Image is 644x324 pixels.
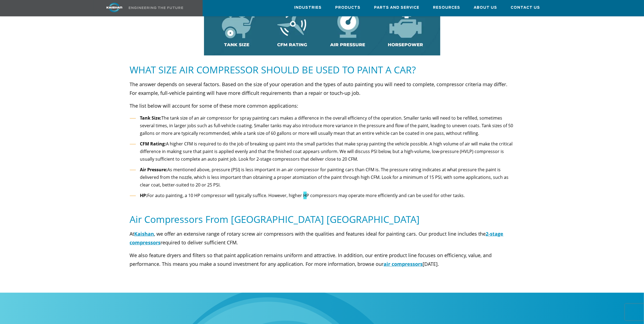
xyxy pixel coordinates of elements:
span: Products [335,5,361,11]
a: About Us [474,0,497,15]
a: Parts and Service [374,0,420,15]
a: Resources [433,0,460,15]
h5: Air Compressors From [GEOGRAPHIC_DATA] [GEOGRAPHIC_DATA] [130,213,514,225]
p: The list below will account for some of these more common applications: [130,101,514,110]
span: Industries [294,5,322,11]
li: For auto painting, a 10 HP compressor will typically suffice. However, higher HP compressors may ... [130,192,514,200]
span: Resources [433,5,460,11]
a: Kaishan [134,230,154,237]
li: A higher CFM is required to do the job of breaking up paint into the small particles that make sp... [130,140,514,163]
a: Contact Us [511,0,540,15]
span: About Us [474,5,497,11]
a: Products [335,0,361,15]
h5: What Size Air Compressor Should Be Used To Paint A Car? [130,64,514,76]
strong: CFM Rating: [140,141,166,147]
li: As mentioned above, pressure (PSI) is less important in an air compressor for painting cars than ... [130,166,514,189]
a: air compressors [384,261,423,267]
span: Contact Us [511,5,540,11]
img: Engineering the future [129,7,183,9]
p: At , we offer an extensive range of rotary screw air compressors with the qualities and features ... [130,229,514,247]
strong: Tank Size: [140,115,162,121]
a: Industries [294,0,322,15]
li: The tank size of an air compressor for spray painting cars makes a difference in the overall effi... [130,114,514,137]
strong: Air Pressure: [140,167,168,173]
strong: HP: [140,192,147,198]
p: The answer depends on several factors. Based on the size of your operation and the types of auto ... [130,80,514,97]
p: We also feature dryers and filters so that paint application remains uniform and attractive. In a... [130,251,514,268]
span: Parts and Service [374,5,420,11]
img: kaishan logo [94,3,135,12]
